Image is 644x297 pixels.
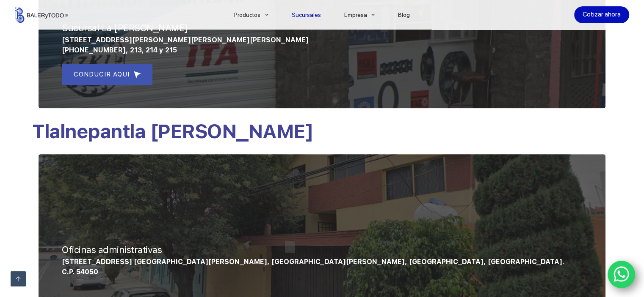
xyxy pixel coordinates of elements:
span: CONDUCIR AQUI [74,69,130,79]
span: Tlalnepantla [PERSON_NAME] [32,120,313,143]
a: CONDUCIR AQUI [62,64,152,85]
img: Balerytodo [15,7,68,23]
span: Oficinas administrativas [62,244,162,255]
span: [STREET_ADDRESS] [GEOGRAPHIC_DATA][PERSON_NAME], [GEOGRAPHIC_DATA][PERSON_NAME], [GEOGRAPHIC_DATA... [62,258,564,266]
a: WhatsApp [608,261,636,289]
span: [STREET_ADDRESS][PERSON_NAME][PERSON_NAME][PERSON_NAME] [62,36,309,44]
a: Cotizar ahora [574,6,629,23]
a: Ir arriba [11,271,26,286]
span: C.P. 54050 [62,268,98,276]
span: [PHONE_NUMBER], 213, 214 y 215 [62,46,177,54]
span: Sucursal La [PERSON_NAME] [62,22,188,33]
